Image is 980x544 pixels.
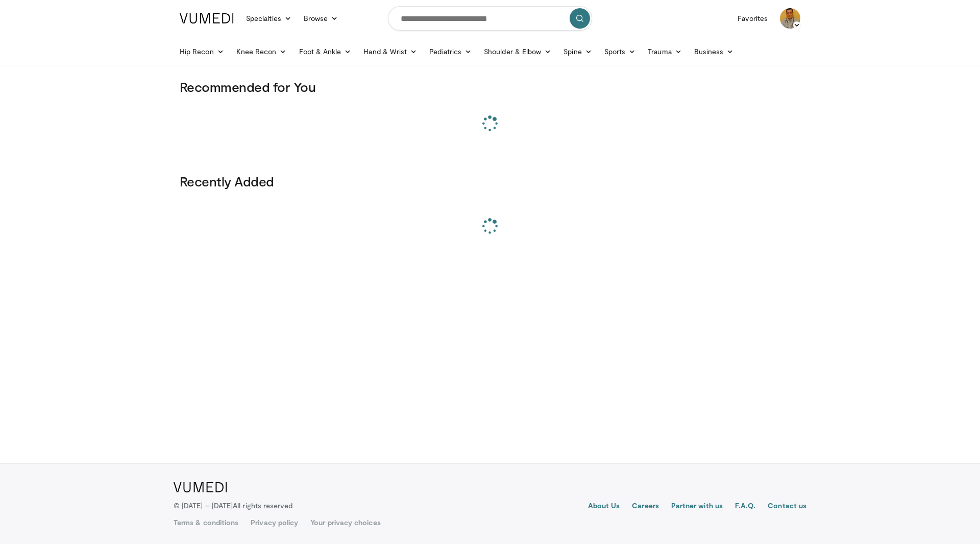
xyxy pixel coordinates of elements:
[310,517,380,528] a: Your privacy choices
[298,8,345,29] a: Browse
[768,501,806,513] a: Contact us
[174,517,238,528] a: Terms & conditions
[735,501,755,513] a: F.A.Q.
[180,79,800,95] h3: Recommended for You
[240,8,298,29] a: Specialties
[671,501,723,513] a: Partner with us
[357,41,423,62] a: Hand & Wrist
[688,41,740,62] a: Business
[632,501,659,513] a: Careers
[588,501,620,513] a: About Us
[388,6,592,31] input: Search topics, interventions
[233,501,292,510] span: All rights reserved
[423,41,478,62] a: Pediatrics
[180,173,800,190] h3: Recently Added
[780,8,800,29] img: Avatar
[293,41,358,62] a: Foot & Ankle
[731,8,774,29] a: Favorites
[230,41,293,62] a: Knee Recon
[174,501,293,511] p: © [DATE] – [DATE]
[557,41,598,62] a: Spine
[174,482,227,492] img: VuMedi Logo
[174,41,230,62] a: Hip Recon
[598,41,642,62] a: Sports
[180,13,234,23] img: VuMedi Logo
[251,517,298,528] a: Privacy policy
[642,41,688,62] a: Trauma
[478,41,557,62] a: Shoulder & Elbow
